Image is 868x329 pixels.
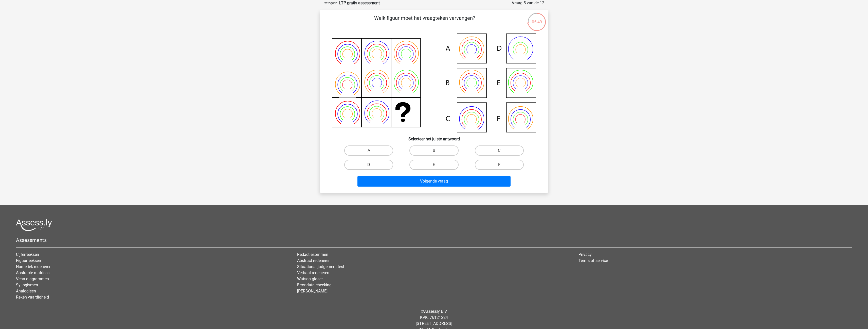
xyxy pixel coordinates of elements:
[297,252,328,257] a: Redactiesommen
[16,283,38,287] a: Syllogismen
[16,270,49,275] a: Abstracte matrices
[424,309,447,314] a: Assessly B.V.
[328,133,540,141] h6: Selecteer het juiste antwoord
[16,276,49,281] a: Venn diagrammen
[297,289,328,293] a: [PERSON_NAME]
[328,14,521,29] p: Welk figuur moet het vraagteken vervangen?
[16,252,39,257] a: Cijferreeksen
[475,145,524,156] label: C
[357,176,511,187] button: Volgende vraag
[16,237,852,243] h5: Assessments
[578,252,592,257] a: Privacy
[578,258,608,263] a: Terms of service
[297,283,332,287] a: Error data checking
[344,145,393,156] label: A
[339,1,380,5] strong: LTP gratis assessment
[16,289,36,293] a: Analogieen
[16,219,52,231] img: Assessly logo
[16,295,49,300] a: Reken vaardigheid
[297,270,329,275] a: Verbaal redeneren
[409,145,458,156] label: B
[297,258,331,263] a: Abstract redeneren
[475,160,524,170] label: F
[324,1,338,5] small: Categorie:
[16,258,41,263] a: Figuurreeksen
[297,276,323,281] a: Watson glaser
[344,160,393,170] label: D
[297,264,344,269] a: Situational judgement test
[527,12,546,25] div: 05:49
[16,264,51,269] a: Numeriek redeneren
[409,160,458,170] label: E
